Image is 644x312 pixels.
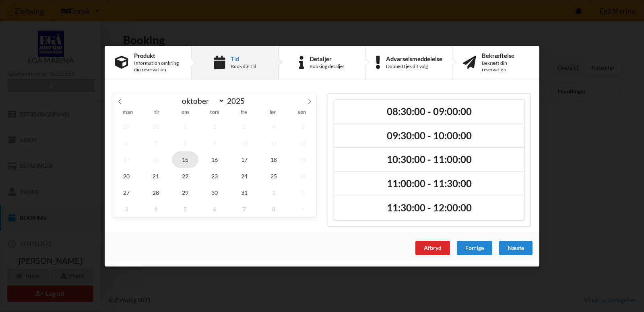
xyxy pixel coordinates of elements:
[225,96,251,105] input: Year
[113,184,140,200] span: oktober 27, 2025
[178,96,225,106] select: Month
[231,200,258,217] span: november 7, 2025
[142,110,171,115] span: tir
[113,118,140,134] span: september 29, 2025
[457,241,492,255] div: Forrige
[258,110,287,115] span: lør
[290,151,316,167] span: oktober 19, 2025
[231,134,258,151] span: oktober 10, 2025
[260,200,287,217] span: november 8, 2025
[340,129,519,142] h2: 09:30:00 - 10:00:00
[260,134,287,151] span: oktober 11, 2025
[202,151,228,167] span: oktober 16, 2025
[340,202,519,214] h2: 11:30:00 - 12:00:00
[142,167,169,184] span: oktober 21, 2025
[113,134,140,151] span: oktober 6, 2025
[482,60,529,72] div: Bekræft din reservation
[340,153,519,166] h2: 10:30:00 - 11:00:00
[231,167,258,184] span: oktober 24, 2025
[172,151,198,167] span: oktober 15, 2025
[202,184,228,200] span: oktober 30, 2025
[386,55,442,62] div: Advarselsmeddelelse
[200,110,229,115] span: tors
[142,184,169,200] span: oktober 28, 2025
[134,52,181,58] div: Produkt
[260,184,287,200] span: november 1, 2025
[415,241,450,255] div: Afbryd
[142,118,169,134] span: september 30, 2025
[172,167,198,184] span: oktober 22, 2025
[202,134,228,151] span: oktober 9, 2025
[499,241,533,255] div: Næste
[231,118,258,134] span: oktober 3, 2025
[340,105,519,118] h2: 08:30:00 - 09:00:00
[113,167,140,184] span: oktober 20, 2025
[290,118,316,134] span: oktober 5, 2025
[260,167,287,184] span: oktober 25, 2025
[142,200,169,217] span: november 4, 2025
[290,200,316,217] span: november 9, 2025
[260,118,287,134] span: oktober 4, 2025
[142,134,169,151] span: oktober 7, 2025
[202,118,228,134] span: oktober 2, 2025
[290,134,316,151] span: oktober 12, 2025
[113,110,142,115] span: man
[310,63,345,69] div: Booking detaljer
[229,110,258,115] span: fre
[231,184,258,200] span: oktober 31, 2025
[202,200,228,217] span: november 6, 2025
[113,151,140,167] span: oktober 13, 2025
[260,151,287,167] span: oktober 18, 2025
[290,184,316,200] span: november 2, 2025
[202,167,228,184] span: oktober 23, 2025
[172,200,198,217] span: november 5, 2025
[171,110,200,115] span: ons
[231,63,256,69] div: Book din tid
[113,200,140,217] span: november 3, 2025
[386,63,442,69] div: Dobbelttjek dit valg
[142,151,169,167] span: oktober 14, 2025
[482,52,529,58] div: Bekræftelse
[134,60,181,72] div: Information omkring din reservation
[231,151,258,167] span: oktober 17, 2025
[287,110,316,115] span: søn
[172,134,198,151] span: oktober 8, 2025
[310,55,345,62] div: Detaljer
[172,118,198,134] span: oktober 1, 2025
[290,167,316,184] span: oktober 26, 2025
[172,184,198,200] span: oktober 29, 2025
[231,55,256,62] div: Tid
[340,178,519,190] h2: 11:00:00 - 11:30:00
